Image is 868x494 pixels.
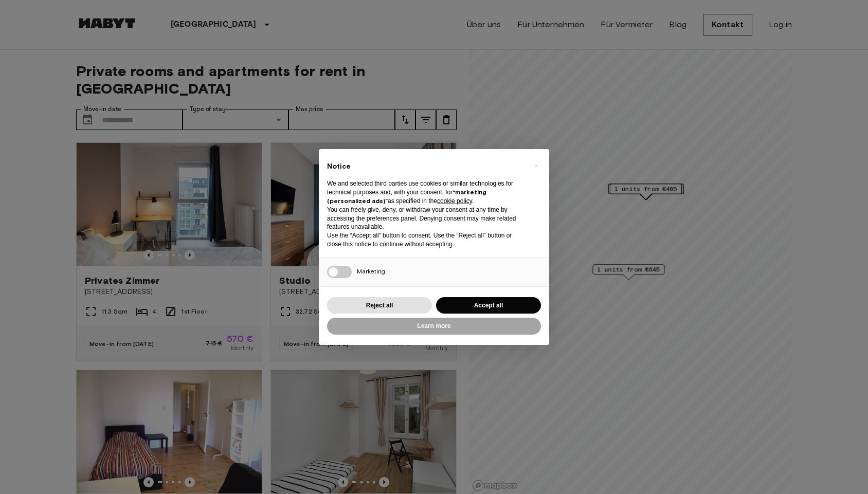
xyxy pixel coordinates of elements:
[327,188,486,205] strong: “marketing (personalized ads)”
[534,159,538,172] span: ×
[327,231,525,249] p: Use the “Accept all” button to consent. Use the “Reject all” button or close this notice to conti...
[327,206,525,231] p: You can freely give, deny, or withdraw your consent at any time by accessing the preferences pane...
[357,267,385,275] span: Marketing
[327,179,525,205] p: We and selected third parties use cookies or similar technologies for technical purposes and, wit...
[437,197,472,205] a: cookie policy
[327,318,541,335] button: Learn more
[327,297,432,314] button: Reject all
[436,297,541,314] button: Accept all
[528,157,544,174] button: Close this notice
[327,161,525,172] h2: Notice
